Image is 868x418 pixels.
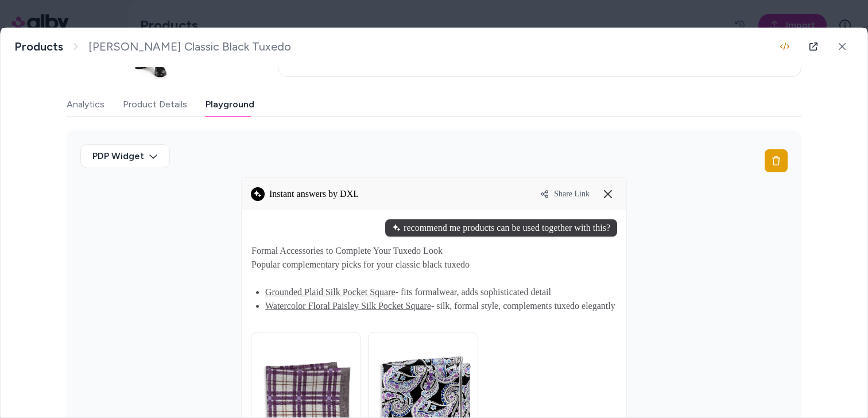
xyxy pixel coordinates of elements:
span: PDP Widget [92,149,144,163]
span: [PERSON_NAME] Classic Black Tuxedo [88,40,291,54]
button: Product Details [123,93,187,116]
nav: breadcrumb [14,40,291,54]
button: Playground [206,93,254,116]
button: PDP Widget [80,144,170,168]
button: Analytics [67,93,104,116]
a: Products [14,40,63,54]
